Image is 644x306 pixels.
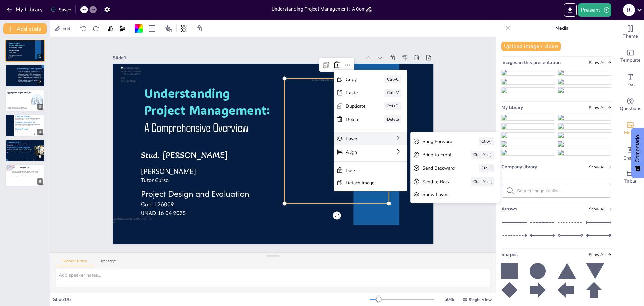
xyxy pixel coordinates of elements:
[501,59,561,66] span: Images in this presentation
[15,115,31,117] span: Define the Problem.
[5,140,45,162] div: 5
[436,129,454,139] div: Ctrl+C
[5,90,45,112] div: 3
[7,149,32,153] p: without tracking, success cannot be guaranteed. To ensure the plan leads to the desired result, i...
[15,122,36,124] span: Develop Solution Options.
[7,141,20,143] span: Execute the Plan.
[563,3,577,17] button: Export to PowerPoint
[469,297,492,302] span: Single View
[138,153,295,179] p: [PERSON_NAME]
[7,110,27,111] p: Effective project management requires attention to all phases.
[589,165,611,169] span: Show all
[5,4,46,15] button: My Library
[620,105,641,112] span: Questions
[624,129,637,137] span: Media
[9,42,25,46] span: Understanding Project Management:
[37,129,43,135] div: 4
[94,259,123,266] button: Transcript
[51,7,71,13] div: Saved
[5,64,45,87] div: 2
[558,141,611,147] img: cf043f04-8be1-41d9-a056-a4acfc287b8a.jpeg
[12,171,39,173] span: [PERSON_NAME] (2007). Fundamentals of Project Management. third Edition. Páginas 10 a 19. America...
[134,195,290,219] p: UNAD 16-04 2025
[631,128,644,178] button: Comentarios - Mostrar encuesta
[9,50,19,51] span: Stud. [PERSON_NAME]
[7,143,32,146] p: by implementing it as drafted. A plan has no value if effort is spent creating it but not followi...
[15,130,40,132] p: through answering what must be done, by whom, how, when, and at what cost.
[389,217,429,227] div: Lock
[12,175,39,177] span: Presentaciones con IA con Sendsteps, Tecnología Educativa, año 2024, Video Youtube. [URL][DOMAIN_...
[589,252,611,257] span: Show all
[7,147,30,149] span: Monitor and Control Progress.
[37,79,43,85] div: 2
[433,156,451,165] div: Ctrl+D
[501,251,518,258] span: Shapes
[623,3,635,17] button: R I
[617,20,644,44] div: Change the overall theme
[501,164,537,170] span: Company library
[7,107,27,108] p: The project management cycle consists of sequential phases.
[558,115,611,120] img: ba745b25-20a2-4e54-b0de-b2c5694c775f.png
[18,71,41,82] span: The PMBOK definition of project management is “application of knowledge, skills, tools and techni...
[502,150,555,155] img: 988ea953-4936-4bfd-8266-7c160be44903.png
[514,20,610,36] p: Media
[623,155,637,162] span: Charts
[589,60,611,65] span: Show all
[9,57,28,58] p: UNAD 16-04 2025
[623,33,638,40] span: Theme
[15,124,40,126] p: by brainstorming alternatives and comparing them. Choose the one that best solves the problem, co...
[502,70,555,75] img: 3d2a56fa-505f-4d50-bc8d-26ca69225343.png
[17,67,42,70] span: What Is Project Management?
[387,229,427,239] div: Detach Image
[502,115,555,120] img: 3d2a56fa-505f-4d50-bc8d-26ca69225343.png
[623,4,635,16] div: R I
[464,236,494,245] div: Send to Back
[589,105,611,110] span: Show all
[435,143,453,152] div: Ctrl+V
[5,114,45,137] div: 4
[617,165,644,189] div: Add a table
[135,186,291,211] p: Cod. 126009
[15,118,40,120] p: by identifying what needs to be solved and visualizing the desired end result. Focus on what will...
[465,222,503,233] div: Send Backward
[558,79,611,84] img: ba745b25-20a2-4e54-b0de-b2c5694c775f.png
[3,23,47,34] button: Add slide
[61,25,72,32] span: Edit
[502,88,555,93] img: acf34e7a-780f-4efc-a7a1-1da001f015a3.jpeg
[468,196,506,206] div: Bring Forward
[441,296,457,303] div: 50 %
[635,135,640,163] font: Comentario
[5,164,45,187] div: 6
[7,108,27,110] p: The phases include initiation, planning, execution, monitoring, and closure.
[9,53,28,54] p: Tutor Curso
[624,177,636,185] span: Table
[432,169,450,179] div: Delete
[617,68,644,93] div: Add text boxes
[37,54,43,60] div: 1
[15,128,28,130] span: Plan the Project.
[502,133,555,138] img: c0dcba89-6bdb-4731-b020-cbfcb20b25df.jpeg
[397,139,417,148] div: Paste
[394,166,415,174] div: Delete
[9,47,22,48] span: A Comprehensive Overview
[558,133,611,138] img: 3304977e-70da-43a2-9b24-8531a4da27db.png
[558,150,611,155] img: 8fe570bc-e270-4366-9520-464d585878a6.jpeg
[164,24,172,33] span: Position
[589,207,611,211] span: Show all
[390,198,421,208] div: Align
[617,44,644,68] div: Add ready made slides
[37,104,43,110] div: 3
[502,141,555,147] img: acf34e7a-780f-4efc-a7a1-1da001f015a3.jpeg
[147,23,157,34] div: Layout
[395,153,416,161] div: Duplicate
[9,55,28,56] p: Project Design and Evaluation
[517,188,607,193] input: Search images online
[617,117,644,141] div: Add images, graphics, shapes or video
[122,38,370,70] div: Slide 1
[138,163,294,186] p: Tutor Curso
[558,70,611,75] img: 988ea953-4936-4bfd-8266-7c160be44903.png
[617,141,644,165] div: Add charts and graphs
[626,81,635,88] span: Text
[20,166,30,169] span: References.
[620,57,641,64] span: Template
